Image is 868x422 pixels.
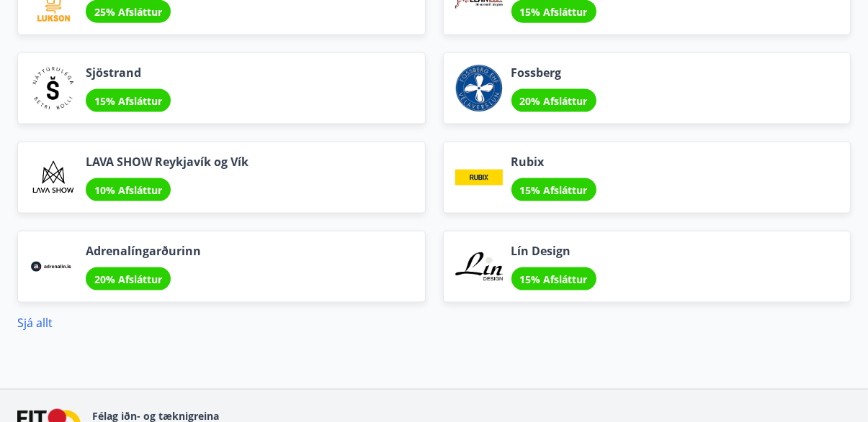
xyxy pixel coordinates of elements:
[94,94,162,108] span: 15% Afsláttur
[511,65,596,81] span: Fossberg
[94,183,162,197] span: 10% Afsláttur
[17,315,53,331] a: Sjá allt
[86,243,201,259] span: Adrenalíngarðurinn
[520,5,588,19] span: 15% Afsláttur
[511,243,596,259] span: Lín Design
[86,154,249,170] span: LAVA SHOW Reykjavík og Vík
[520,272,588,286] span: 15% Afsláttur
[94,5,162,19] span: 25% Afsláttur
[94,272,162,286] span: 20% Afsláttur
[86,65,171,81] span: Sjöstrand
[511,154,596,170] span: Rubix
[520,183,588,197] span: 15% Afsláttur
[520,94,588,108] span: 20% Afsláttur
